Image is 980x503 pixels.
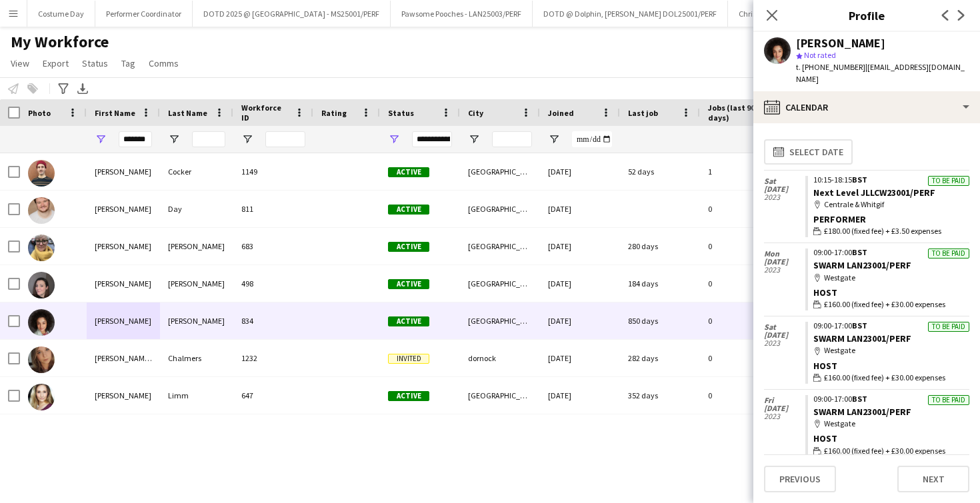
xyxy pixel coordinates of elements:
[460,340,540,376] div: dornock
[460,302,540,339] div: [GEOGRAPHIC_DATA]
[540,302,620,339] div: [DATE]
[388,391,429,401] span: Active
[852,247,867,257] span: BST
[796,37,885,49] div: [PERSON_NAME]
[897,466,969,492] button: Next
[28,160,55,187] img: Charlie Cocker
[728,1,895,27] button: Christmas [GEOGRAPHIC_DATA] CAL25002
[813,272,969,284] div: Westgate
[119,131,152,147] input: First Name Filter Input
[764,404,805,412] span: [DATE]
[388,316,429,326] span: Active
[11,32,109,52] span: My Workforce
[620,302,700,339] div: 850 days
[753,91,980,123] div: Calendar
[824,445,945,457] span: £160.00 (fixed fee) + £30.00 expenses
[55,81,71,97] app-action-btn: Advanced filters
[87,340,160,376] div: [PERSON_NAME] [PERSON_NAME]
[764,331,805,339] span: [DATE]
[813,176,969,184] div: 10:15-18:15
[233,302,313,339] div: 834
[700,340,787,376] div: 0
[492,131,532,147] input: City Filter Input
[388,205,429,215] span: Active
[233,377,313,414] div: 647
[700,377,787,414] div: 0
[764,466,836,492] button: Previous
[241,133,253,145] button: Open Filter Menu
[95,108,135,118] span: First Name
[764,185,805,193] span: [DATE]
[233,191,313,227] div: 811
[193,1,391,27] button: DOTD 2025 @ [GEOGRAPHIC_DATA] - MS25001/PERF
[192,131,225,147] input: Last Name Filter Input
[43,57,69,69] span: Export
[87,265,160,302] div: [PERSON_NAME]
[813,332,911,344] a: SWARM LAN23001/PERF
[160,191,233,227] div: Day
[149,57,179,69] span: Comms
[928,176,969,186] div: To be paid
[620,265,700,302] div: 184 days
[628,108,658,118] span: Last job
[548,108,574,118] span: Joined
[87,377,160,414] div: [PERSON_NAME]
[764,339,805,347] span: 2023
[160,302,233,339] div: [PERSON_NAME]
[460,153,540,190] div: [GEOGRAPHIC_DATA]
[233,228,313,264] div: 683
[388,242,429,252] span: Active
[620,228,700,264] div: 280 days
[764,177,805,185] span: Sat
[116,55,141,72] a: Tag
[700,265,787,302] div: 0
[95,1,193,27] button: Performer Coordinator
[540,191,620,227] div: [DATE]
[160,228,233,264] div: [PERSON_NAME]
[824,298,945,310] span: £160.00 (fixed fee) + £30.00 expenses
[75,81,91,97] app-action-btn: Export XLSX
[813,418,969,430] div: Westgate
[764,412,805,420] span: 2023
[388,279,429,289] span: Active
[28,346,55,373] img: Charlie Jane Chalmers
[852,175,867,185] span: BST
[813,432,969,444] div: Host
[813,187,935,199] a: Next Level JLLCW23001/PERF
[82,57,108,69] span: Status
[813,395,969,403] div: 09:00-17:00
[388,108,414,118] span: Status
[27,1,95,27] button: Costume Day
[796,62,965,84] span: | [EMAIL_ADDRESS][DOMAIN_NAME]
[233,153,313,190] div: 1149
[764,396,805,404] span: Fri
[540,153,620,190] div: [DATE]
[143,55,184,72] a: Comms
[87,228,160,264] div: [PERSON_NAME]
[548,133,560,145] button: Open Filter Menu
[764,250,805,258] span: Mon
[813,344,969,356] div: Westgate
[764,323,805,331] span: Sat
[28,272,55,298] img: Charlie Ellis
[533,1,728,27] button: DOTD @ Dolphin, [PERSON_NAME] DOL25001/PERF
[460,191,540,227] div: [GEOGRAPHIC_DATA]
[813,322,969,330] div: 09:00-17:00
[28,235,55,261] img: Charlie Dorman
[87,302,160,339] div: [PERSON_NAME]
[813,199,969,211] div: Centrale & Whitgif
[753,7,980,24] h3: Profile
[764,139,853,165] button: Select date
[813,249,969,256] div: 09:00-17:00
[540,377,620,414] div: [DATE]
[460,265,540,302] div: [GEOGRAPHIC_DATA]
[824,225,941,237] span: £180.00 (fixed fee) + £3.50 expenses
[620,340,700,376] div: 282 days
[540,228,620,264] div: [DATE]
[37,55,74,72] a: Export
[28,384,55,410] img: Charlie Limm
[11,57,29,69] span: View
[700,302,787,339] div: 0
[764,193,805,201] span: 2023
[28,309,55,336] img: Charlie Hansen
